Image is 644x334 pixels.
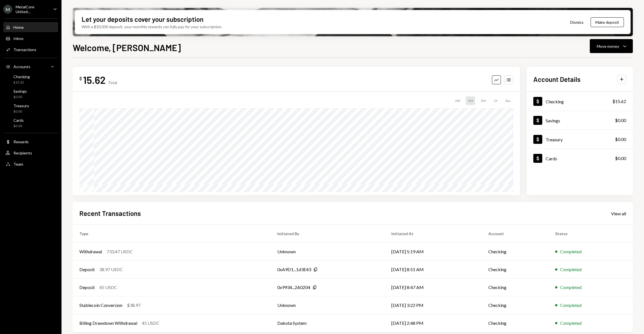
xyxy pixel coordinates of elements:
div: $0.00 [615,117,626,124]
a: Savings$0.00 [3,87,58,101]
div: Recipients [13,151,32,155]
div: $38.97 [127,302,141,309]
button: Dismiss [563,16,591,29]
div: Cards [546,156,557,161]
th: Account [482,225,548,243]
div: Completed [560,266,582,273]
a: Treasury$0.00 [3,102,58,115]
div: 1W [453,96,462,105]
a: Cards$0.00 [3,116,58,130]
a: Cards$0.00 [527,149,633,168]
th: Initiated At [385,225,482,243]
div: $0.00 [615,155,626,162]
div: 38.97 USDC [99,266,123,273]
h2: Recent Transactions [79,209,141,218]
div: $0.00 [13,109,29,114]
td: [DATE] 2:48 PM [385,314,482,332]
a: Savings$0.00 [527,111,633,130]
button: Make deposit [591,17,624,27]
a: Recipients [3,148,58,158]
div: Total [108,80,117,85]
div: 45 USDC [142,320,160,326]
div: Savings [546,118,560,123]
div: 0xA9D1...1d3E43 [277,266,311,273]
div: $15.62 [13,80,30,85]
div: Withdrawal [79,248,102,255]
td: Checking [482,296,548,314]
td: Unknown [271,296,385,314]
th: Type [73,225,271,243]
div: Deposit [79,266,95,273]
div: Treasury [13,103,29,108]
th: Status [548,225,633,243]
div: Billing Drawdown Withdrawal [79,320,137,326]
div: Inbox [13,36,23,41]
div: 1M [466,96,475,105]
div: Rewards [13,139,29,144]
h1: Welcome, [PERSON_NAME] [73,42,181,53]
div: Home [13,25,24,30]
a: Team [3,159,58,169]
div: 0x9934...2A0204 [277,284,310,291]
a: View all [611,210,626,216]
td: Checking [482,261,548,278]
button: Move money [590,39,633,53]
a: Inbox [3,33,58,43]
div: Checking [546,99,564,104]
div: Checking [13,74,30,79]
div: $0.00 [13,124,24,128]
div: 1Y [491,96,500,105]
div: $0.00 [615,136,626,143]
div: Let your deposits cover your subscription [82,15,203,24]
div: Completed [560,320,582,326]
div: With a $30,000 deposit, your monthly rewards can fully pay for your subscription. [82,24,222,30]
div: $0.00 [13,95,27,99]
a: Treasury$0.00 [527,130,633,149]
div: $15.62 [612,98,626,105]
td: [DATE] 5:19 AM [385,243,482,261]
td: [DATE] 8:51 AM [385,261,482,278]
div: Stablecoin Conversion [79,302,122,309]
a: Checking$15.62 [527,92,633,111]
div: Team [13,162,23,166]
div: Treasury [546,137,563,142]
div: 733.47 USDC [106,248,133,255]
div: Transactions [13,47,36,52]
div: Deposit [79,284,95,291]
td: [DATE] 3:22 PM [385,296,482,314]
td: Checking [482,243,548,261]
td: Unknown [271,243,385,261]
td: Checking [482,278,548,296]
h2: Account Details [533,75,581,84]
div: 15.62 [83,73,106,86]
td: [DATE] 8:47 AM [385,278,482,296]
a: Transactions [3,44,58,54]
div: MetalCore United... [16,4,49,14]
div: Completed [560,248,582,255]
div: ALL [503,96,513,105]
td: Dakota System [271,314,385,332]
div: Completed [560,302,582,309]
div: Move money [597,43,619,49]
div: 45 USDC [99,284,117,291]
div: Savings [13,89,27,94]
a: Rewards [3,137,58,147]
div: $ [79,76,82,81]
a: Checking$15.62 [3,73,58,86]
div: Cards [13,118,24,123]
div: Completed [560,284,582,291]
a: Home [3,22,58,32]
div: M [3,5,12,14]
th: Initiated By [271,225,385,243]
td: Checking [482,314,548,332]
div: 3M [479,96,488,105]
div: Accounts [13,64,30,69]
a: Accounts [3,61,58,71]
